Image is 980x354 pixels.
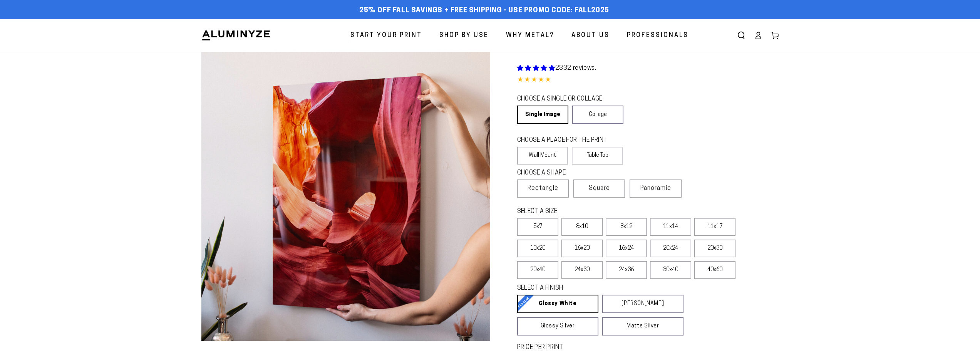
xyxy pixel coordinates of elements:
[517,317,598,336] a: Glossy Silver
[201,30,271,41] img: Aluminyze
[517,95,616,104] legend: CHOOSE A SINGLE OR COLLAGE
[572,147,623,164] label: Table Top
[606,261,647,279] label: 24x36
[561,261,603,279] label: 24x30
[572,106,623,124] a: Collage
[589,184,610,193] span: Square
[345,25,428,46] a: Start Your Print
[733,27,750,44] summary: Search our site
[650,240,691,257] label: 20x24
[606,240,647,257] label: 16x24
[640,185,671,191] span: Panoramic
[694,218,735,236] label: 11x17
[694,261,735,279] label: 40x60
[517,106,568,124] a: Single Image
[500,25,560,46] a: Why Metal?
[517,207,671,216] legend: SELECT A SIZE
[650,218,691,236] label: 11x14
[517,136,616,145] legend: CHOOSE A PLACE FOR THE PRINT
[694,240,735,257] label: 20x30
[517,169,617,178] legend: CHOOSE A SHAPE
[517,218,558,236] label: 5x7
[517,75,779,86] div: 4.85 out of 5.0 stars
[606,218,647,236] label: 8x12
[350,30,422,41] span: Start Your Print
[517,284,665,293] legend: SELECT A FINISH
[506,30,554,41] span: Why Metal?
[650,261,691,279] label: 30x40
[517,261,558,279] label: 20x40
[434,25,494,46] a: Shop By Use
[602,295,683,313] a: [PERSON_NAME]
[517,343,779,352] label: PRICE PER PRINT
[602,317,683,336] a: Matte Silver
[528,184,558,193] span: Rectangle
[561,240,603,257] label: 16x20
[566,25,615,46] a: About Us
[439,30,489,41] span: Shop By Use
[561,218,603,236] label: 8x10
[627,30,689,41] span: Professionals
[571,30,610,41] span: About Us
[517,240,558,257] label: 10x20
[517,295,598,313] a: Glossy White
[359,7,609,15] span: 25% off FALL Savings + Free Shipping - Use Promo Code: FALL2025
[621,25,694,46] a: Professionals
[517,147,568,164] label: Wall Mount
